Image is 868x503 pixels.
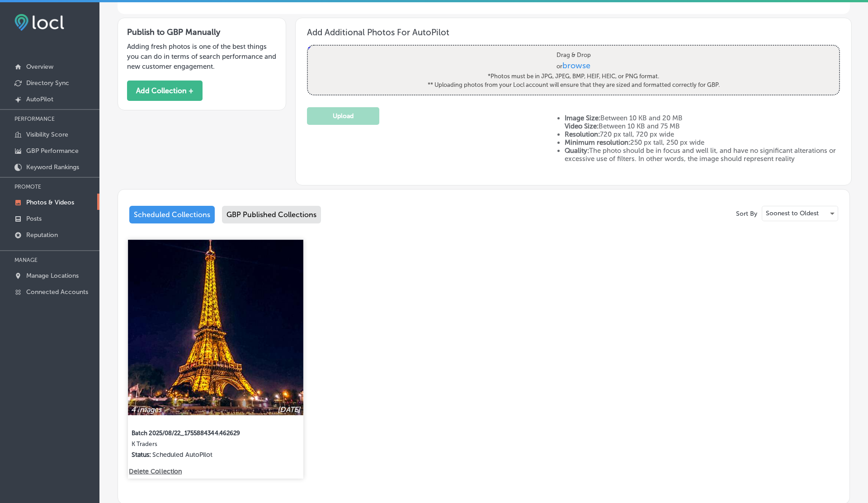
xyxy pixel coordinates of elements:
h3: Add Additional Photos For AutoPilot [307,27,840,38]
p: AutoPilot [26,95,53,103]
p: [DATE] [278,405,300,414]
li: 250 px tall, 250 px wide [565,138,840,147]
p: Adding fresh photos is one of the best things you can do in terms of search performance and new c... [127,42,277,71]
p: Delete Collection [129,468,180,475]
div: GBP Published Collections [222,206,321,223]
p: Sort By [736,210,757,218]
strong: Quality: [565,147,589,155]
li: 720 px tall, 720 px wide [565,130,840,138]
p: Soonest to Oldest [766,209,819,218]
p: GBP Performance [26,147,79,155]
p: Posts [26,215,42,223]
p: Connected Accounts [26,288,88,296]
p: Reputation [26,231,58,239]
label: Batch 2025/08/22_1755884344.462629 [132,424,264,441]
p: Status: [132,451,151,459]
button: Add Collection + [127,81,203,101]
p: Directory Sync [26,79,69,87]
label: K Traders [132,441,264,451]
div: Scheduled Collections [129,206,215,223]
li: Between 10 KB and 20 MB Between 10 KB and 75 MB [565,114,840,130]
strong: Resolution: [565,130,600,138]
p: Manage Locations [26,272,79,280]
p: Photos & Videos [26,199,74,206]
h3: Publish to GBP Manually [127,27,277,37]
label: Drag & Drop or *Photos must be in JPG, JPEG, BMP, HEIF, HEIC, or PNG format. ** Uploading photos ... [425,48,722,93]
p: 4 images [131,405,161,414]
p: Overview [26,63,53,71]
strong: Minimum resolution: [565,138,630,147]
button: Upload [307,107,379,125]
img: Collection thumbnail [128,240,303,415]
li: The photo should be in focus and well lit, and have no significant alterations or excessive use o... [565,147,840,163]
strong: Video Size: [565,122,599,130]
strong: Image Size: [565,114,600,122]
p: Keyword Rankings [26,163,79,171]
p: Scheduled AutoPilot [152,451,213,459]
span: browse [562,61,590,71]
div: Soonest to Oldest [762,206,838,221]
p: Visibility Score [26,131,68,138]
img: fda3e92497d09a02dc62c9cd864e3231.png [14,14,64,31]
